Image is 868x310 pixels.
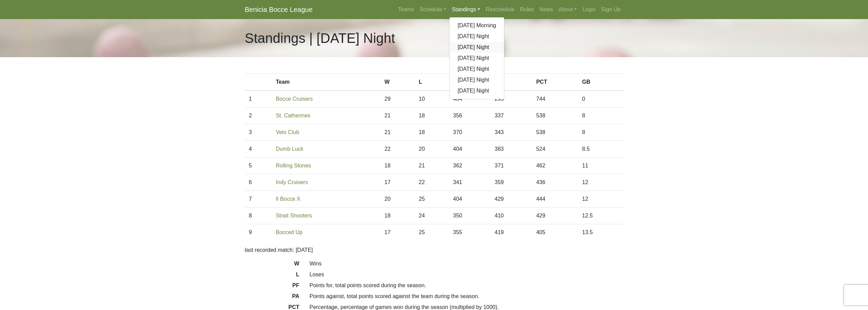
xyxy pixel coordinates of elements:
td: 7 [245,191,272,208]
td: 4 [245,141,272,158]
a: Reschedule [483,3,517,16]
th: Team [272,74,381,91]
th: W [380,74,415,91]
td: 404 [449,91,490,108]
a: St. Catherines [276,113,310,118]
td: 21 [380,108,415,124]
th: PCT [532,74,578,91]
td: 419 [490,224,532,241]
td: 538 [532,108,578,124]
a: Teams [395,3,417,16]
dd: Wins [305,260,629,268]
dt: W [240,260,305,271]
td: 13.5 [578,224,623,241]
td: 17 [380,174,415,191]
td: 22 [380,141,415,158]
td: 11 [578,158,623,174]
td: 436 [532,174,578,191]
a: [DATE] Night [450,75,504,85]
a: Il Bocce X [276,196,300,202]
a: Rules [517,3,537,16]
td: 538 [532,124,578,141]
th: PA [490,74,532,91]
td: 24 [415,208,449,224]
td: 3 [245,124,272,141]
dd: Loses [305,271,629,279]
a: Strait Shooters [276,213,312,218]
a: [DATE] Morning [450,20,504,31]
td: 343 [490,124,532,141]
dd: Points against, total points scored against the team during the season. [305,292,629,300]
a: Indy Cruisers [276,179,308,185]
td: 444 [532,191,578,208]
a: [DATE] Night [450,42,504,53]
td: 21 [415,158,449,174]
a: Rolling Stones [276,163,311,168]
dd: Points for, total points scored during the season. [305,281,629,290]
td: 8.5 [578,141,623,158]
a: News [537,3,556,16]
td: 25 [415,224,449,241]
td: 18 [380,158,415,174]
td: 22 [415,174,449,191]
td: 8 [578,124,623,141]
td: 370 [449,124,490,141]
a: [DATE] Night [450,31,504,42]
td: 17 [380,224,415,241]
td: 21 [380,124,415,141]
td: 12 [578,191,623,208]
td: 359 [490,174,532,191]
a: Vets Club [276,129,299,135]
td: 524 [532,141,578,158]
a: Bocced Up [276,229,303,235]
td: 10 [415,91,449,108]
a: Standings [449,3,483,16]
td: 404 [449,141,490,158]
td: 429 [490,191,532,208]
td: 337 [490,108,532,124]
td: 355 [449,224,490,241]
td: 350 [449,208,490,224]
td: 29 [380,91,415,108]
td: 404 [449,191,490,208]
p: last recorded match: [DATE] [245,246,623,254]
td: 18 [415,124,449,141]
a: Sign Up [599,3,623,16]
td: 2 [245,108,272,124]
td: 405 [532,224,578,241]
a: [DATE] Night [450,53,504,64]
td: 12 [578,174,623,191]
td: 18 [380,208,415,224]
td: 20 [415,141,449,158]
a: Schedule [417,3,449,16]
a: Dumb Luck [276,146,304,152]
td: 12.5 [578,208,623,224]
dt: PF [240,281,305,292]
a: Login [579,3,598,16]
td: 8 [245,208,272,224]
td: 341 [449,174,490,191]
td: 371 [490,158,532,174]
td: 744 [532,91,578,108]
td: 9 [245,224,272,241]
td: 6 [245,174,272,191]
dt: L [240,271,305,281]
a: [DATE] Night [450,64,504,75]
td: 295 [490,91,532,108]
th: L [415,74,449,91]
td: 356 [449,108,490,124]
dt: PA [240,292,305,303]
a: Benicia Bocce League [245,3,313,16]
a: About [556,3,580,16]
h1: Standings | [DATE] Night [245,30,395,46]
td: 1 [245,91,272,108]
td: 25 [415,191,449,208]
td: 18 [415,108,449,124]
td: 8 [578,108,623,124]
td: 362 [449,158,490,174]
a: [DATE] Night [450,85,504,96]
td: 383 [490,141,532,158]
td: 20 [380,191,415,208]
td: 462 [532,158,578,174]
td: 0 [578,91,623,108]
